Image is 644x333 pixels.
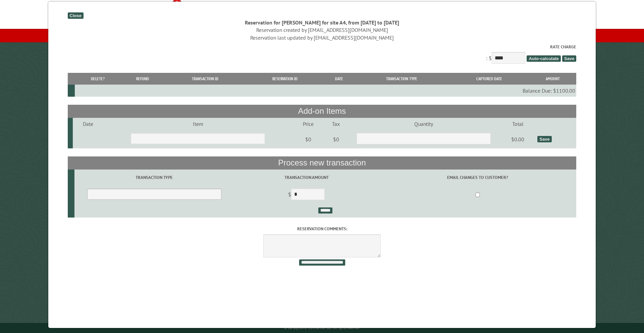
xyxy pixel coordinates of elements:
div: Reservation last updated by [EMAIL_ADDRESS][DOMAIN_NAME] [68,34,577,41]
td: $0.00 [499,130,536,149]
div: Reservation for [PERSON_NAME] for site A4, from [DATE] to [DATE] [68,19,577,26]
td: Date [73,118,103,130]
th: Transaction ID [164,73,246,85]
td: Tax [324,118,348,130]
th: Delete? [75,73,121,85]
td: Total [499,118,536,130]
td: $ [234,186,379,204]
th: Date [324,73,354,85]
th: Captured Date [449,73,530,85]
td: Quantity [348,118,499,130]
small: © Campground Commander LLC. All rights reserved. [284,326,360,330]
div: Reservation created by [EMAIL_ADDRESS][DOMAIN_NAME] [68,26,577,34]
th: Add-on Items [68,105,577,117]
div: : $ [68,44,577,65]
label: Email changes to customer? [380,174,575,181]
th: Refund [121,73,164,85]
td: $0 [292,130,324,149]
div: Save [537,136,551,142]
label: Rate Charge [68,44,577,50]
td: Price [292,118,324,130]
td: $0 [324,130,348,149]
span: Save [562,55,576,62]
td: Item [104,118,292,130]
span: Auto-calculate [527,55,561,62]
label: Transaction Type [75,174,233,181]
div: Close [68,12,84,19]
label: Transaction Amount [235,174,378,181]
th: Transaction Type [354,73,449,85]
th: Reservation ID [246,73,324,85]
td: Balance Due: $1100.00 [75,85,576,97]
th: Amount [529,73,576,85]
th: Process new transaction [68,156,577,169]
label: Reservation comments: [68,226,577,232]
